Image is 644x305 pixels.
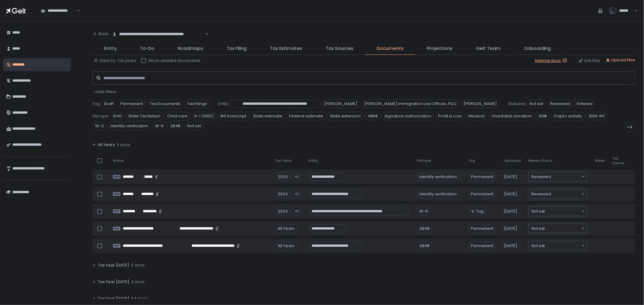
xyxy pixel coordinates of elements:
span: 1040 [110,112,124,120]
span: Medical [466,112,487,120]
span: File type [417,158,431,163]
span: K-1 (1065) [192,112,216,120]
div: 2024 [275,190,291,198]
span: 4868 [365,112,380,120]
span: Reviewed [548,100,573,108]
span: Child care [164,112,191,120]
span: Documents [377,45,404,52]
span: Not set [531,208,545,214]
span: - Hide filters [92,89,116,95]
span: [DATE] [504,191,517,197]
input: Search for option [551,174,581,180]
span: Signature authorization [382,112,434,120]
span: Tax Sources [326,45,353,52]
span: 2848 [167,122,183,130]
span: [DATE] [504,243,517,249]
button: Upload files [606,57,635,63]
span: Tax Year [DATE] [98,262,129,268]
div: All Years [275,224,297,233]
span: Not set [531,243,545,249]
span: [PERSON_NAME] Immigration Law Offices, PLLC [362,100,460,108]
span: 0 docs [131,279,145,285]
div: W-9 [417,207,431,216]
input: Search for option [545,243,581,249]
span: Reviewed [531,174,551,180]
span: W-9 [152,122,166,130]
span: 64 docs [131,296,147,301]
span: Tax Source [612,156,624,165]
span: Uploaded [504,158,521,163]
span: [PERSON_NAME] [461,100,500,108]
span: Tax Filings [184,100,210,108]
span: Entity [218,101,228,107]
button: Link files [578,58,601,63]
div: Identity verification [417,173,460,181]
button: - Hide filters [92,89,116,95]
a: Internal docs [535,58,569,63]
span: Permanent [118,100,146,108]
div: Search for option [529,207,587,216]
span: 1099-INT [586,112,608,120]
span: IRS transcript [218,112,249,120]
div: Back [92,31,108,37]
span: Entity [104,45,117,52]
div: Search for option [529,172,587,181]
span: Review Status [528,158,553,163]
span: Statuses [509,101,526,107]
div: Identity verification [417,190,460,198]
span: Tag [476,209,484,214]
span: Permanent [468,173,496,181]
span: Crypto activity [551,112,585,120]
div: Search for option [108,28,208,41]
span: State estimate [250,112,285,120]
span: [PERSON_NAME] [322,100,360,108]
span: Tax Estimates [270,45,302,52]
span: Tag [92,101,100,107]
div: 2848 [417,224,432,233]
span: Not set [527,100,546,108]
div: 2024 [275,173,291,181]
input: Search for option [545,208,581,214]
div: All Years [275,242,297,250]
span: Tax Years [275,158,292,163]
div: 2024 [275,207,291,216]
span: Not set [184,122,204,130]
span: Entity [309,158,318,163]
div: +1 [292,207,301,216]
span: Tax Year [DATE] [98,279,129,285]
div: +1 [292,190,301,198]
span: Profit & Loss [435,112,465,120]
span: Identity verification [108,122,151,130]
span: [DATE] [504,209,517,214]
input: Search for option [545,226,581,232]
span: Charitable donation [489,112,534,120]
span: Reviewed [531,191,551,197]
span: Federal estimate [286,112,326,120]
span: Permanent [468,224,496,233]
div: Search for option [529,224,587,233]
span: Entered [574,100,596,108]
span: State Tax Return [126,112,163,120]
span: 0 docs [131,262,145,268]
span: Permanent [468,190,496,198]
span: Tax Documents [147,100,183,108]
input: Search for option [551,191,581,197]
span: Name [113,158,123,163]
span: Tax Filing [227,45,247,52]
button: Back [92,28,108,40]
span: Projections [427,45,453,52]
span: State extension [327,112,364,120]
span: Not set [531,226,545,232]
span: [DATE] [504,226,517,231]
div: Search for option [529,189,587,199]
div: 2848 [417,242,432,250]
span: All Years [98,142,115,148]
span: To-Do [140,45,155,52]
span: Gelt Team [476,45,501,52]
span: Roadmaps [178,45,203,52]
button: View by: Tax years [94,58,136,63]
